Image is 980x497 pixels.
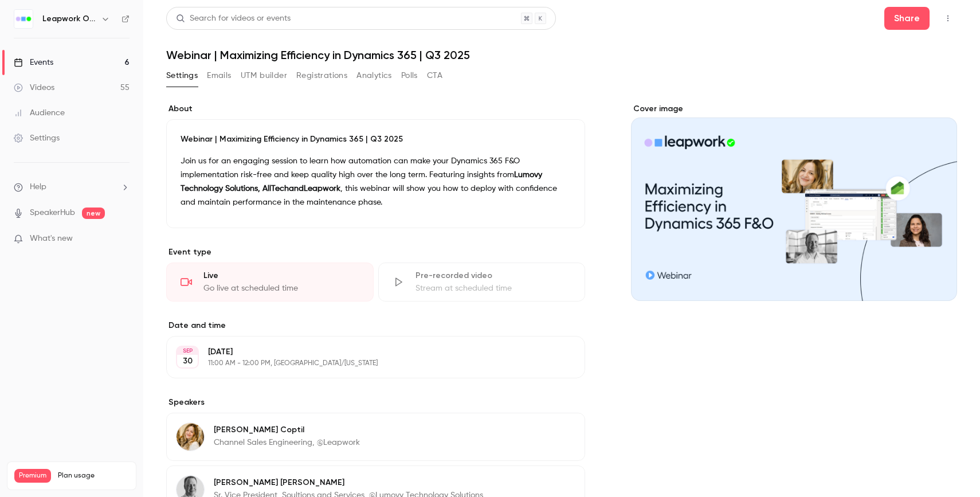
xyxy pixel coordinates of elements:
[14,132,60,144] div: Settings
[631,103,957,301] section: Cover image
[631,103,957,115] label: Cover image
[208,359,524,368] p: 11:00 AM - 12:00 PM, [GEOGRAPHIC_DATA]/[US_STATE]
[207,66,231,85] button: Emails
[166,413,585,461] div: Alex Coptil[PERSON_NAME] CoptilChannel Sales Engineering, @Leapwork
[415,283,571,294] div: Stream at scheduled time
[203,283,359,294] div: Go live at scheduled time
[177,423,204,451] img: Alex Coptil
[177,347,198,355] div: SEP
[415,270,571,281] div: Pre-recorded video
[14,57,53,68] div: Events
[82,208,105,219] span: new
[166,246,585,258] p: Event type
[884,7,930,30] button: Share
[30,181,46,193] span: Help
[166,66,198,85] button: Settings
[378,263,586,302] div: Pre-recorded videoStream at scheduled time
[356,66,392,85] button: Analytics
[166,397,585,408] label: Speakers
[42,13,96,25] h6: Leapwork Online Event
[166,48,957,62] h1: Webinar | Maximizing Efficiency in Dynamics 365 | Q3 2025
[214,477,483,488] p: [PERSON_NAME] [PERSON_NAME]
[427,66,442,85] button: CTA
[58,471,129,480] span: Plan usage
[166,320,585,331] label: Date and time
[166,103,585,115] label: About
[14,82,54,93] div: Videos
[208,346,524,358] p: [DATE]
[203,270,359,281] div: Live
[181,134,571,145] p: Webinar | Maximizing Efficiency in Dynamics 365 | Q3 2025
[14,181,130,193] li: help-dropdown-opener
[116,234,130,244] iframe: Noticeable Trigger
[401,66,418,85] button: Polls
[289,185,304,193] strong: and
[30,207,75,219] a: SpeakerHub
[14,469,51,483] span: Premium
[176,13,291,25] div: Search for videos or events
[166,263,374,302] div: LiveGo live at scheduled time
[214,437,360,448] p: Channel Sales Engineering, @Leapwork
[183,355,193,367] p: 30
[241,66,287,85] button: UTM builder
[214,424,360,436] p: [PERSON_NAME] Coptil
[14,107,65,119] div: Audience
[30,233,73,245] span: What's new
[14,10,33,28] img: Leapwork Online Event
[181,154,571,209] p: Join us for an engaging session to learn how automation can make your Dynamics 365 F&O implementa...
[296,66,347,85] button: Registrations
